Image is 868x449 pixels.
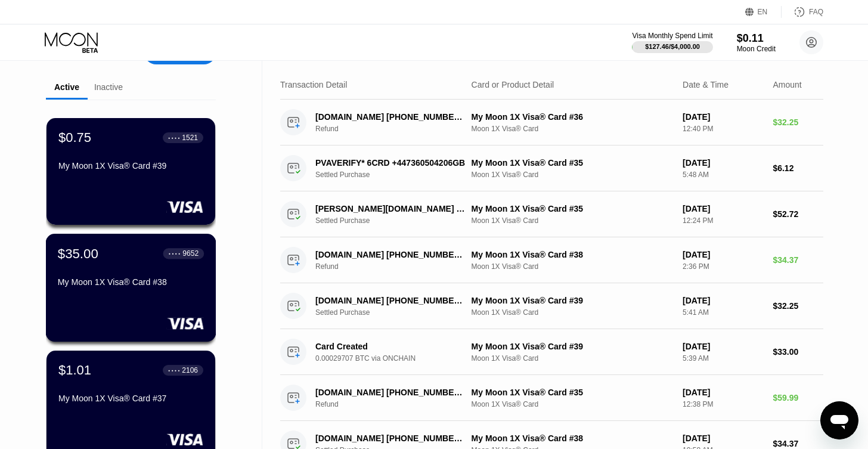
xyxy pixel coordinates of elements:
[683,125,763,133] div: 12:40 PM
[58,130,91,145] div: $0.75
[58,277,204,287] div: My Moon 1X Visa® Card #38
[632,32,712,53] div: Visa Monthly Spend Limit$127.46/$4,000.00
[315,250,467,259] div: [DOMAIN_NAME] [PHONE_NUMBER] US
[280,329,823,375] div: Card Created0.00029707 BTC via ONCHAINMy Moon 1X Visa® Card #39Moon 1X Visa® Card[DATE]5:39 AM$33.00
[94,82,123,92] div: Inactive
[182,366,198,374] div: 2106
[315,308,479,317] div: Settled Purchase
[315,354,479,363] div: 0.00029707 BTC via ONCHAIN
[737,32,776,45] div: $0.11
[472,158,673,168] div: My Moon 1X Visa® Card #35
[472,216,673,225] div: Moon 1X Visa® Card
[632,32,712,40] div: Visa Monthly Spend Limit
[683,250,763,259] div: [DATE]
[472,354,673,363] div: Moon 1X Visa® Card
[773,393,823,402] div: $59.99
[315,125,479,133] div: Refund
[472,171,673,179] div: Moon 1X Visa® Card
[315,171,479,179] div: Settled Purchase
[280,80,347,89] div: Transaction Detail
[315,342,467,351] div: Card Created
[280,237,823,283] div: [DOMAIN_NAME] [PHONE_NUMBER] USRefundMy Moon 1X Visa® Card #38Moon 1X Visa® Card[DATE]2:36 PM$34.37
[683,171,763,179] div: 5:48 AM
[280,375,823,421] div: [DOMAIN_NAME] [PHONE_NUMBER] USRefundMy Moon 1X Visa® Card #35Moon 1X Visa® Card[DATE]12:38 PM$59.99
[683,400,763,408] div: 12:38 PM
[773,301,823,311] div: $32.25
[683,216,763,225] div: 12:24 PM
[182,249,199,258] div: 9652
[472,400,673,408] div: Moon 1X Visa® Card
[773,80,801,89] div: Amount
[168,136,180,140] div: ● ● ● ●
[46,118,215,225] div: $0.75● ● ● ●1521My Moon 1X Visa® Card #39
[472,250,673,259] div: My Moon 1X Visa® Card #38
[54,82,79,92] div: Active
[58,246,98,261] div: $35.00
[773,347,823,357] div: $33.00
[773,163,823,173] div: $6.12
[645,43,700,50] div: $127.46 / $4,000.00
[683,354,763,363] div: 5:39 AM
[758,8,768,16] div: EN
[280,191,823,237] div: [PERSON_NAME][DOMAIN_NAME] SINGAPORE SGSettled PurchaseMy Moon 1X Visa® Card #35Moon 1X Visa® Car...
[472,388,673,397] div: My Moon 1X Visa® Card #35
[683,296,763,305] div: [DATE]
[280,283,823,329] div: [DOMAIN_NAME] [PHONE_NUMBER] USSettled PurchaseMy Moon 1X Visa® Card #39Moon 1X Visa® Card[DATE]5...
[472,308,673,317] div: Moon 1X Visa® Card
[315,216,479,225] div: Settled Purchase
[315,204,467,213] div: [PERSON_NAME][DOMAIN_NAME] SINGAPORE SG
[683,433,763,443] div: [DATE]
[773,209,823,219] div: $52.72
[169,252,181,255] div: ● ● ● ●
[782,6,823,18] div: FAQ
[315,296,467,305] div: [DOMAIN_NAME] [PHONE_NUMBER] US
[315,262,479,271] div: Refund
[683,262,763,271] div: 2:36 PM
[315,433,467,443] div: [DOMAIN_NAME] [PHONE_NUMBER] US
[472,342,673,351] div: My Moon 1X Visa® Card #39
[683,308,763,317] div: 5:41 AM
[46,234,215,341] div: $35.00● ● ● ●9652My Moon 1X Visa® Card #38
[472,433,673,443] div: My Moon 1X Visa® Card #38
[809,8,823,16] div: FAQ
[280,100,823,145] div: [DOMAIN_NAME] [PHONE_NUMBER] USRefundMy Moon 1X Visa® Card #36Moon 1X Visa® Card[DATE]12:40 PM$32.25
[773,117,823,127] div: $32.25
[820,401,858,439] iframe: Button to launch messaging window
[472,112,673,122] div: My Moon 1X Visa® Card #36
[315,112,467,122] div: [DOMAIN_NAME] [PHONE_NUMBER] US
[737,32,776,53] div: $0.11Moon Credit
[58,394,203,403] div: My Moon 1X Visa® Card #37
[773,439,823,448] div: $34.37
[58,161,203,171] div: My Moon 1X Visa® Card #39
[472,204,673,213] div: My Moon 1X Visa® Card #35
[683,204,763,213] div: [DATE]
[472,80,554,89] div: Card or Product Detail
[683,388,763,397] div: [DATE]
[683,112,763,122] div: [DATE]
[315,158,467,168] div: PVAVERIFY* 6CRD +447360504206GB
[472,262,673,271] div: Moon 1X Visa® Card
[168,369,180,372] div: ● ● ● ●
[737,45,776,53] div: Moon Credit
[315,400,479,408] div: Refund
[280,145,823,191] div: PVAVERIFY* 6CRD +447360504206GBSettled PurchaseMy Moon 1X Visa® Card #35Moon 1X Visa® Card[DATE]5...
[683,342,763,351] div: [DATE]
[745,6,782,18] div: EN
[58,363,91,378] div: $1.01
[182,134,198,142] div: 1521
[472,296,673,305] div: My Moon 1X Visa® Card #39
[773,255,823,265] div: $34.37
[472,125,673,133] div: Moon 1X Visa® Card
[683,80,728,89] div: Date & Time
[315,388,467,397] div: [DOMAIN_NAME] [PHONE_NUMBER] US
[683,158,763,168] div: [DATE]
